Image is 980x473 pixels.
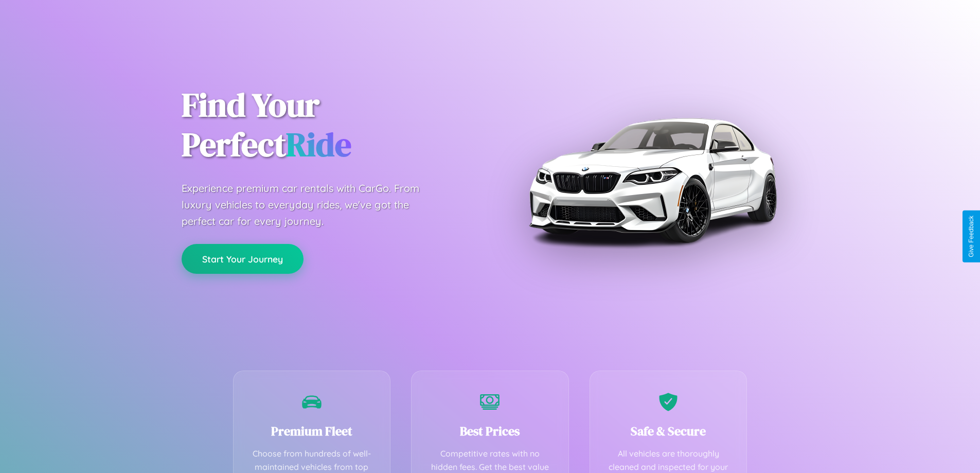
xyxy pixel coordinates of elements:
h3: Safe & Secure [605,423,732,440]
div: Give Feedback [968,216,975,257]
h3: Premium Fleet [249,423,375,440]
button: Start Your Journey [182,244,304,274]
h1: Find Your Perfect [182,85,475,165]
p: Experience premium car rentals with CarGo. From luxury vehicles to everyday rides, we've got the ... [182,180,439,230]
h3: Best Prices [427,423,553,440]
img: Premium BMW car rental vehicle [524,51,781,309]
span: Ride [286,122,351,167]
